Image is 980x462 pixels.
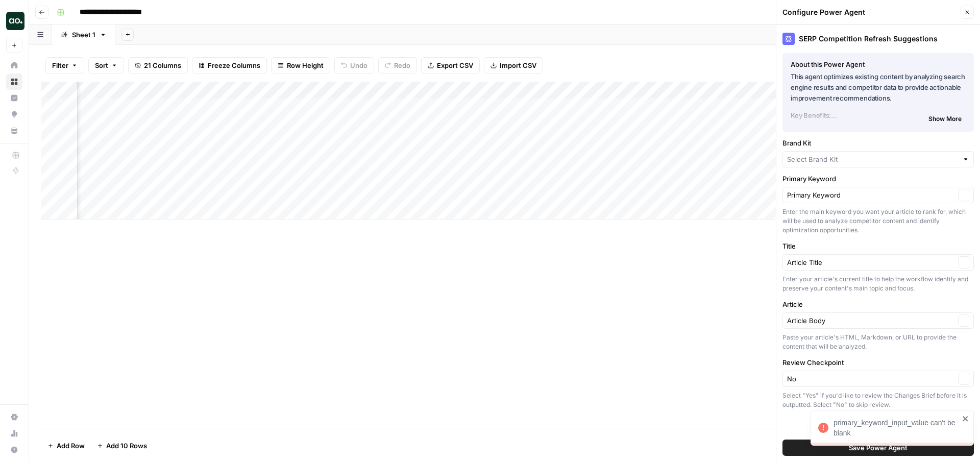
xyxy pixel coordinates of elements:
[52,25,115,45] a: Sheet 1
[928,114,962,124] span: Show More
[106,441,147,451] span: Add 10 Rows
[791,59,966,69] div: About this Power Agent
[287,60,324,70] span: Row Height
[6,425,22,442] a: Usage
[782,391,974,409] div: Select "Yes" if you'd like to review the Changes Brief before it is outputted. Select "No" to ski...
[6,442,22,458] button: Help + Support
[834,418,959,438] div: primary_keyword_input_value can't be blank
[378,57,417,74] button: Redo
[849,443,908,453] span: Save Power Agent
[192,57,267,74] button: Freeze Columns
[144,60,181,70] span: 21 Columns
[791,71,966,104] p: This agent optimizes existing content by analyzing search engine results and competitor data to p...
[787,315,955,326] input: Article Body
[91,437,153,454] button: Add 10 Rows
[787,374,955,384] input: No
[6,12,24,30] img: Zoe Jessup Logo
[782,174,974,184] label: Primary Keyword
[41,437,91,454] button: Add Row
[787,257,955,268] input: Article Title
[924,112,966,126] button: Show More
[791,110,966,121] p: Key Benefits:
[57,441,85,451] span: Add Row
[6,409,22,425] a: Settings
[6,106,22,123] a: Opportunities
[334,57,374,74] button: Undo
[782,299,974,309] label: Article
[6,90,22,106] a: Insights
[484,57,543,74] button: Import CSV
[6,123,22,139] a: Your Data
[128,57,188,74] button: 21 Columns
[6,74,22,90] a: Browse
[782,357,974,368] label: Review Checkpoint
[782,207,974,235] div: Enter the main keyword you want your article to rank for, which will be used to analyze competito...
[394,60,410,70] span: Redo
[72,30,95,40] div: Sheet 1
[6,8,22,34] button: Workspace: Zoe Jessup
[52,60,68,70] span: Filter
[208,60,260,70] span: Freeze Columns
[421,57,480,74] button: Export CSV
[95,60,108,70] span: Sort
[350,60,367,70] span: Undo
[88,57,124,74] button: Sort
[782,333,974,351] div: Paste your article's HTML, Markdown, or URL to provide the content that will be analyzed.
[787,190,955,200] input: Primary Keyword
[782,138,974,148] label: Brand Kit
[782,33,974,45] div: SERP Competition Refresh Suggestions
[782,241,974,251] label: Title
[500,60,536,70] span: Import CSV
[271,57,330,74] button: Row Height
[6,57,22,74] a: Home
[787,154,958,164] input: Select Brand Kit
[782,275,974,293] div: Enter your article's current title to help the workflow identify and preserve your content's main...
[45,57,84,74] button: Filter
[962,415,969,423] button: close
[437,60,473,70] span: Export CSV
[782,440,974,456] button: Save Power Agent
